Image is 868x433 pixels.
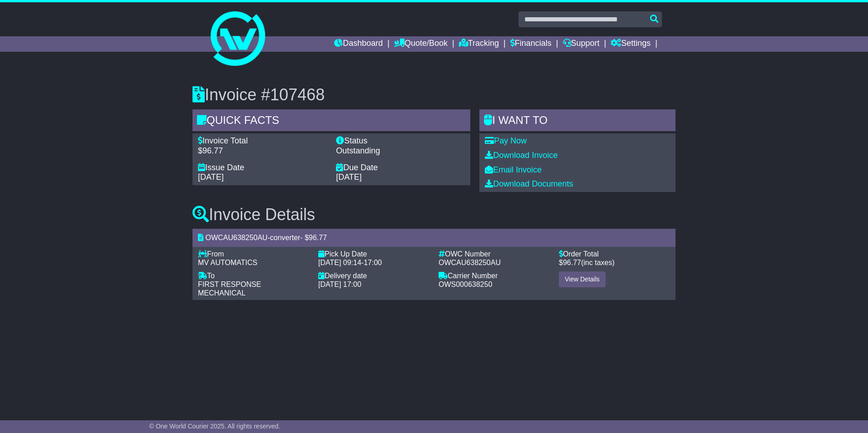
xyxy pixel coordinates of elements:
span: OWCAU638250AU [439,259,501,266]
span: converter [270,234,301,241]
span: 96.77 [309,234,327,241]
a: Financials [510,36,552,52]
a: Support [563,36,600,52]
div: Outstanding [336,146,465,156]
div: Status [336,136,465,146]
a: Dashboard [334,36,383,52]
span: © One World Courier 2025. All rights reserved. [149,423,281,430]
a: Pay Now [485,136,527,145]
h3: Invoice #107468 [192,86,676,104]
div: - [318,258,429,267]
div: $96.77 [198,146,327,156]
span: 96.77 [563,259,581,266]
div: [DATE] [336,172,465,182]
div: Invoice Total [198,136,327,146]
div: Quick Facts [192,109,470,134]
div: To [198,271,309,280]
span: OWCAU638250AU [205,234,267,241]
div: - - $ [192,229,676,246]
h3: Invoice Details [192,206,676,224]
div: Pick Up Date [318,250,429,258]
div: From [198,250,309,258]
span: 17:00 [364,259,382,266]
div: Issue Date [198,163,327,173]
a: Tracking [459,36,499,52]
a: Email Invoice [485,165,542,174]
div: Carrier Number [439,271,550,280]
span: [DATE] 09:14 [318,259,361,266]
a: Quote/Book [394,36,448,52]
span: FIRST RESPONSE MECHANICAL [198,280,261,297]
span: OWS000638250 [439,280,492,288]
div: Due Date [336,163,465,173]
div: OWC Number [439,250,550,258]
a: Download Invoice [485,151,557,160]
span: [DATE] 17:00 [318,280,361,288]
div: I WANT to [479,109,676,134]
div: Delivery date [318,271,429,280]
div: $ (inc taxes) [559,258,670,267]
div: Order Total [559,250,670,258]
a: View Details [559,271,606,287]
a: Settings [611,36,651,52]
div: [DATE] [198,172,327,182]
span: MV AUTOMATICS [198,259,257,266]
a: Download Documents [485,179,573,188]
